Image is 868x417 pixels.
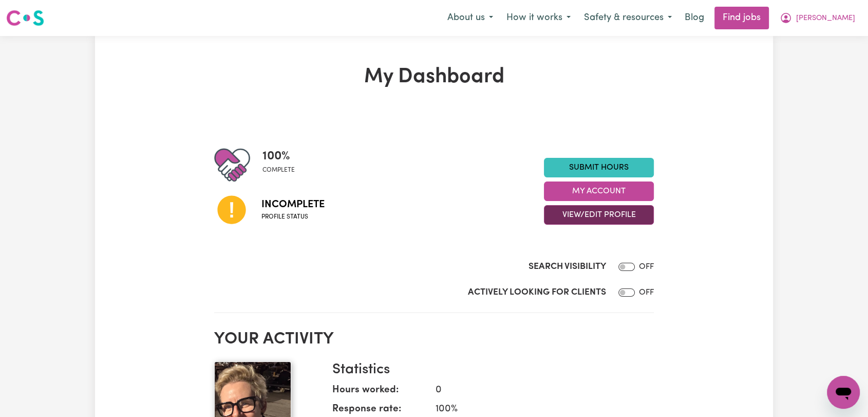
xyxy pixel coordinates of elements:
[544,205,654,225] button: View/Edit Profile
[332,383,427,402] dt: Hours worked:
[214,65,654,89] h1: My Dashboard
[262,166,295,175] span: complete
[639,263,654,271] span: OFF
[639,288,654,297] span: OFF
[714,7,769,29] a: Find jobs
[262,147,295,166] span: 100 %
[500,7,577,29] button: How it works
[678,7,710,29] a: Blog
[827,376,860,409] iframe: Button to launch messaging window
[544,158,654,177] a: Submit Hours
[773,7,862,29] button: My Account
[796,13,855,24] span: [PERSON_NAME]
[529,260,606,274] label: Search Visibility
[577,7,678,29] button: Safety & resources
[261,212,325,222] span: Profile status
[332,361,646,379] h3: Statistics
[468,286,606,299] label: Actively Looking for Clients
[441,7,500,29] button: About us
[261,197,325,212] span: Incomplete
[214,330,654,349] h2: Your activity
[427,383,646,398] dd: 0
[262,147,303,183] div: Profile completeness: 100%
[6,6,44,30] a: Careseekers logo
[427,402,646,417] dd: 100 %
[6,9,44,27] img: Careseekers logo
[544,182,654,201] button: My Account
